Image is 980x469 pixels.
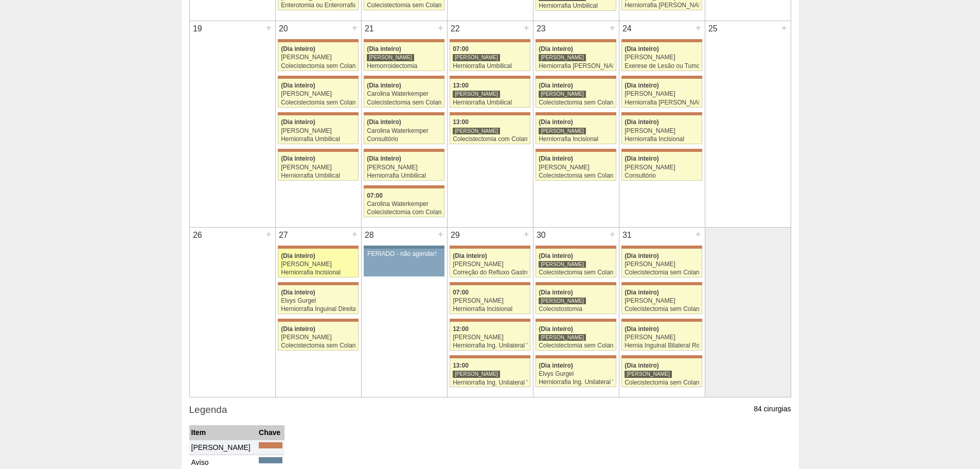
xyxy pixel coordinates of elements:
th: Item [189,425,257,440]
div: 30 [533,228,549,243]
div: Colecistectomia com Colangiografia VL [367,209,441,216]
div: Key: Maria Braido [364,39,444,42]
div: Key: Maria Braido [536,282,616,285]
a: 07:00 [PERSON_NAME] Herniorrafia Umbilical [450,42,530,71]
div: Key: Maria Braido [278,149,358,152]
div: 20 [276,21,292,37]
div: Colecistectomia sem Colangiografia [281,342,355,349]
div: 24 [619,21,635,37]
a: 07:00 Carolina Waterkemper Colecistectomia com Colangiografia VL [364,188,444,217]
a: (Dia inteiro) [PERSON_NAME] Colecistostomia [536,285,616,314]
span: (Dia inteiro) [539,155,573,162]
div: Key: Maria Braido [621,282,702,285]
div: [PERSON_NAME] [625,128,699,134]
span: (Dia inteiro) [625,118,659,126]
span: (Dia inteiro) [281,82,315,89]
a: (Dia inteiro) [PERSON_NAME] Herniorrafia Incisional [621,115,702,144]
div: Carolina Waterkemper [367,91,441,97]
a: (Dia inteiro) [PERSON_NAME] Consultório [621,152,702,181]
div: + [608,21,617,34]
a: 13:00 [PERSON_NAME] Herniorrafia Umbilical [450,79,530,108]
div: [PERSON_NAME] [539,90,586,98]
div: Key: Maria Braido [278,282,358,285]
div: Key: Maria Braido [278,112,358,115]
div: Herniorrafia Incisional [625,136,699,143]
div: [PERSON_NAME] [539,297,586,305]
div: Colecistectomia sem Colangiografia [539,99,613,106]
div: [PERSON_NAME] [281,164,355,171]
div: Key: Maria Braido [621,149,702,152]
div: [PERSON_NAME] [281,54,355,61]
th: Chave [257,425,284,440]
span: (Dia inteiro) [539,252,573,259]
div: Key: Maria Braido [450,319,530,322]
div: 22 [448,21,464,37]
div: [PERSON_NAME] [281,261,355,268]
div: [PERSON_NAME] [625,261,699,268]
div: + [264,228,273,241]
div: Key: Maria Braido [536,39,616,42]
div: FERIADO - não agendar! [367,251,441,257]
div: Colecistectomia sem Colangiografia [625,306,699,312]
a: (Dia inteiro) [PERSON_NAME] Colecistectomia sem Colangiografia [621,285,702,314]
div: + [350,228,359,241]
a: (Dia inteiro) [PERSON_NAME] Colecistectomia sem Colangiografia [278,322,358,351]
div: Key: Maria Braido [536,355,616,358]
a: (Dia inteiro) [PERSON_NAME] Colecistectomia sem Colangiografia [621,358,702,387]
div: Colecistectomia sem Colangiografia [367,99,441,106]
div: + [780,21,789,34]
div: Key: Maria Braido [278,39,358,42]
div: [PERSON_NAME] [367,54,414,61]
div: + [522,228,531,241]
a: (Dia inteiro) [PERSON_NAME] Herniorrafia Incisional [536,115,616,144]
div: Correção do Refluxo Gastroesofágico video [453,269,527,276]
div: Key: Maria Braido [621,39,702,42]
div: Key: Maria Braido [278,319,358,322]
span: (Dia inteiro) [625,155,659,162]
div: + [264,21,273,34]
div: Hemorroidectomia [367,63,441,70]
p: 84 cirurgias [754,404,791,414]
div: Key: Aviso [259,457,282,463]
div: Key: Maria Braido [450,282,530,285]
div: [PERSON_NAME] [625,54,699,61]
div: Herniorrafia Umbilical [453,99,527,106]
div: Herniorrafia Umbilical [539,3,613,9]
a: (Dia inteiro) [PERSON_NAME] Herniorrafia Umbilical [364,152,444,181]
a: (Dia inteiro) [PERSON_NAME] Herniorrafia Umbilical [278,152,358,181]
a: (Dia inteiro) Elvys Gurgel Herniorrafia Inguinal Direita [278,285,358,314]
a: (Dia inteiro) [PERSON_NAME] Colecistectomia sem Colangiografia [278,79,358,108]
div: Colecistectomia sem Colangiografia VL [625,269,699,276]
span: 13:00 [453,118,469,126]
span: (Dia inteiro) [539,82,573,89]
div: [PERSON_NAME] [281,128,355,134]
span: (Dia inteiro) [367,155,401,162]
span: 13:00 [453,82,469,89]
div: Colecistectomia com Colangiografia VL [453,136,527,143]
span: (Dia inteiro) [539,362,573,369]
div: Key: Maria Braido [364,76,444,79]
span: (Dia inteiro) [539,45,573,53]
a: (Dia inteiro) Carolina Waterkemper Colecistectomia sem Colangiografia [364,79,444,108]
span: (Dia inteiro) [625,362,659,369]
div: [PERSON_NAME] [625,298,699,304]
span: 13:00 [453,362,469,369]
div: Key: Maria Braido [364,112,444,115]
div: Colecistectomia sem Colangiografia VL [539,269,613,276]
div: [PERSON_NAME] [625,334,699,341]
div: Colecistostomia [539,306,613,312]
a: (Dia inteiro) [PERSON_NAME] Herniorrafia [PERSON_NAME] [536,42,616,71]
div: + [608,228,617,241]
div: Key: Maria Braido [536,112,616,115]
div: 31 [619,228,635,243]
div: + [436,21,445,34]
a: (Dia inteiro) [PERSON_NAME] Colecistectomia sem Colangiografia VL [536,152,616,181]
span: 07:00 [453,289,469,296]
div: 19 [190,21,206,37]
div: 25 [705,21,721,37]
span: (Dia inteiro) [281,289,315,296]
a: (Dia inteiro) [PERSON_NAME] Colecistectomia sem Colangiografia VL [278,42,358,71]
div: [PERSON_NAME] [453,90,500,98]
div: [PERSON_NAME] [281,334,355,341]
div: Key: Maria Braido [364,149,444,152]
